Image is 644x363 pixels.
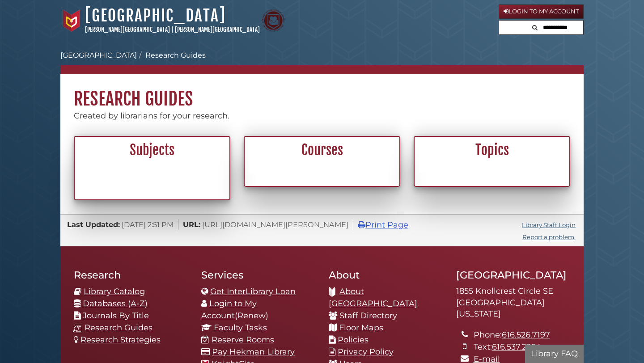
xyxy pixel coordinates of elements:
[201,269,315,281] h2: Services
[492,342,541,352] a: 616.537.2364
[212,335,274,345] a: Reserve Rooms
[74,269,188,281] h2: Research
[358,220,408,230] a: Print Page
[532,25,538,30] i: Search
[60,9,83,32] img: Calvin University
[85,323,153,333] a: Research Guides
[329,269,443,281] h2: About
[214,323,267,333] a: Faculty Tasks
[183,220,200,229] span: URL:
[338,335,369,345] a: Policies
[499,4,584,19] a: Login to My Account
[83,311,149,321] a: Journals By Title
[80,335,161,345] a: Research Strategies
[83,299,148,308] a: Databases (A-Z)
[456,286,570,320] address: 1855 Knollcrest Circle SE [GEOGRAPHIC_DATA][US_STATE]
[329,287,417,308] a: About [GEOGRAPHIC_DATA]
[60,51,137,59] a: [GEOGRAPHIC_DATA]
[73,324,82,333] img: research-guides-icon-white_37x37.png
[67,220,120,229] span: Last Updated:
[80,142,225,159] h2: Subjects
[262,9,284,32] img: Calvin Theological Seminary
[210,287,296,296] a: Get InterLibrary Loan
[60,50,584,74] nav: breadcrumb
[502,330,550,340] a: 616.526.7197
[419,142,564,159] h2: Topics
[60,74,584,110] h1: Research Guides
[122,220,174,229] span: [DATE] 2:51 PM
[175,26,260,33] a: [PERSON_NAME][GEOGRAPHIC_DATA]
[339,323,383,333] a: Floor Maps
[522,233,576,241] a: Report a problem.
[171,26,174,33] span: |
[474,341,570,353] li: Text:
[85,6,226,25] a: [GEOGRAPHIC_DATA]
[522,221,576,228] a: Library Staff Login
[85,26,170,33] a: [PERSON_NAME][GEOGRAPHIC_DATA]
[145,51,206,59] a: Research Guides
[250,142,394,159] h2: Courses
[358,221,365,229] i: Print Page
[201,299,257,321] a: Login to My Account
[338,347,394,357] a: Privacy Policy
[74,111,229,121] span: Created by librarians for your research.
[202,220,348,229] span: [URL][DOMAIN_NAME][PERSON_NAME]
[525,345,584,363] button: Library FAQ
[339,311,397,321] a: Staff Directory
[530,21,540,33] button: Search
[474,329,570,341] li: Phone:
[84,287,145,296] a: Library Catalog
[201,298,315,322] li: (Renew)
[456,269,570,281] h2: [GEOGRAPHIC_DATA]
[212,347,295,357] a: Pay Hekman Library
